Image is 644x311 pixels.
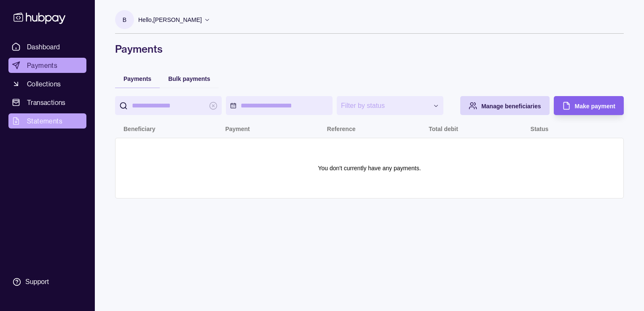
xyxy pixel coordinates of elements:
[8,76,86,91] a: Collections
[460,96,550,115] button: Manage beneficiaries
[132,96,205,115] input: search
[8,58,86,73] a: Payments
[575,103,615,110] span: Make payment
[327,126,356,132] p: Reference
[27,60,57,70] span: Payments
[123,15,126,24] p: B
[8,39,86,54] a: Dashboard
[481,103,541,110] span: Manage beneficiaries
[115,42,624,56] h1: Payments
[138,15,202,24] p: Hello, [PERSON_NAME]
[554,96,624,115] button: Make payment
[225,126,250,132] p: Payment
[27,97,66,107] span: Transactions
[27,116,62,126] span: Statements
[27,79,61,89] span: Collections
[168,75,210,82] span: Bulk payments
[8,113,86,129] a: Statements
[8,95,86,110] a: Transactions
[429,126,458,132] p: Total debit
[123,126,155,132] p: Beneficiary
[531,126,549,132] p: Status
[123,75,151,82] span: Payments
[25,277,49,287] div: Support
[27,42,60,52] span: Dashboard
[8,273,86,291] a: Support
[318,164,421,173] p: You don't currently have any payments.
